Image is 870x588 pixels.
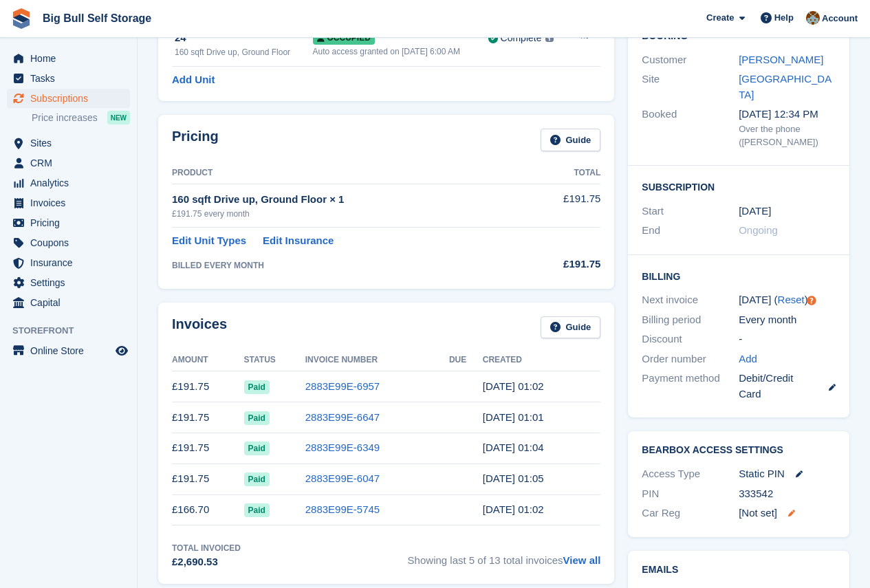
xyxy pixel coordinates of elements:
span: Subscriptions [30,89,113,108]
th: Created [483,349,601,371]
div: Every month [739,312,836,328]
td: £191.75 [524,184,600,227]
th: Product [172,162,524,184]
a: 2883E99E-6349 [305,442,380,453]
a: Add Unit [172,72,215,88]
h2: Emails [642,565,836,576]
div: Access Type [642,466,739,482]
div: Customer [642,52,739,68]
span: Storefront [12,324,137,338]
th: Due [449,349,483,371]
td: £191.75 [172,464,244,494]
h2: BearBox Access Settings [642,445,836,456]
th: Total [524,162,600,184]
a: Guide [541,129,601,151]
time: 2024-09-23 00:00:00 UTC [739,204,771,219]
a: View all [563,554,601,566]
a: Add [739,351,757,367]
td: £191.75 [172,402,244,433]
span: Home [30,49,113,68]
div: Payment method [642,371,739,402]
span: Create [706,11,734,25]
span: Sites [30,133,113,153]
a: menu [7,69,130,88]
div: [Not set] [739,505,836,521]
a: menu [7,233,130,252]
img: icon-info-grey-7440780725fd019a000dd9b08b2336e03edf1995a4989e88bcd33f0948082b44.svg [545,34,554,42]
a: menu [7,213,130,232]
span: Analytics [30,173,113,193]
span: Capital [30,293,113,312]
a: [GEOGRAPHIC_DATA] [739,73,831,100]
span: Ongoing [739,224,778,236]
span: Paid [244,442,270,455]
span: Insurance [30,253,113,272]
th: Status [244,349,305,371]
h2: Pricing [172,129,219,151]
a: menu [7,253,130,272]
time: 2025-05-23 00:05:23 UTC [483,472,544,484]
a: Edit Unit Types [172,233,246,249]
a: menu [7,293,130,312]
span: Online Store [30,341,113,360]
div: Order number [642,351,739,367]
a: Preview store [113,342,130,359]
a: menu [7,89,130,108]
a: [PERSON_NAME] [739,54,823,65]
span: Showing last 5 of 13 total invoices [408,542,601,570]
div: £2,690.53 [172,554,241,570]
div: End [642,223,739,239]
time: 2025-04-23 00:02:04 UTC [483,503,544,515]
img: stora-icon-8386f47178a22dfd0bd8f6a31ec36ba5ce8667c1dd55bd0f319d3a0aa187defe.svg [11,8,32,29]
img: Mike Llewellen Palmer [806,11,820,25]
th: Amount [172,349,244,371]
div: Booked [642,107,739,149]
div: 160 sqft Drive up, Ground Floor [175,46,313,58]
td: £166.70 [172,494,244,525]
div: NEW [107,111,130,124]
td: £191.75 [172,433,244,464]
div: - [739,331,836,347]
a: menu [7,49,130,68]
div: PIN [642,486,739,502]
div: £191.75 [524,257,600,272]
th: Invoice Number [305,349,449,371]
a: Guide [541,316,601,339]
a: Reset [778,294,805,305]
div: £191.75 every month [172,208,524,220]
a: menu [7,173,130,193]
div: [DATE] ( ) [739,292,836,308]
span: Paid [244,411,270,425]
h2: Invoices [172,316,227,339]
a: Big Bull Self Storage [37,7,157,30]
span: Occupied [313,31,375,45]
div: 160 sqft Drive up, Ground Floor × 1 [172,192,524,208]
div: Billing period [642,312,739,328]
span: Pricing [30,213,113,232]
a: menu [7,273,130,292]
div: Debit/Credit Card [739,371,836,402]
a: menu [7,341,130,360]
div: BILLED EVERY MONTH [172,259,524,272]
div: Complete [501,31,542,45]
div: Static PIN [739,466,836,482]
a: 2883E99E-5745 [305,503,380,515]
h2: Subscription [642,179,836,193]
a: Price increases NEW [32,110,130,125]
div: Start [642,204,739,219]
span: Help [774,11,794,25]
a: Edit Insurance [263,233,334,249]
td: £191.75 [172,371,244,402]
a: 2883E99E-6647 [305,411,380,423]
a: menu [7,153,130,173]
a: 2883E99E-6047 [305,472,380,484]
a: 2883E99E-6957 [305,380,380,392]
div: 333542 [739,486,836,502]
span: Coupons [30,233,113,252]
span: Invoices [30,193,113,213]
time: 2025-06-23 00:04:13 UTC [483,442,544,453]
div: Discount [642,331,739,347]
div: Tooltip anchor [805,294,818,307]
time: 2025-07-23 00:01:27 UTC [483,411,544,423]
div: Site [642,72,739,102]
